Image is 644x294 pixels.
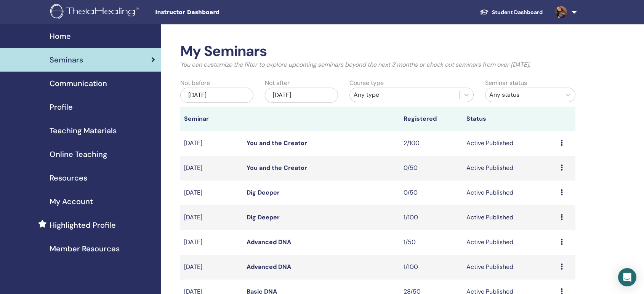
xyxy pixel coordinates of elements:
span: Instructor Dashboard [155,8,269,16]
td: Active Published [463,181,557,205]
td: 0/50 [400,156,463,181]
th: Seminar [180,107,243,131]
span: Seminars [50,54,83,66]
td: [DATE] [180,230,243,255]
a: Advanced DNA [247,263,291,271]
td: 1/100 [400,255,463,280]
td: [DATE] [180,156,243,181]
td: [DATE] [180,131,243,156]
h2: My Seminars [180,43,576,60]
a: Advanced DNA [247,238,291,246]
span: My Account [50,196,93,207]
span: Highlighted Profile [50,219,116,231]
td: 1/50 [400,230,463,255]
td: Active Published [463,230,557,255]
td: Active Published [463,131,557,156]
td: [DATE] [180,181,243,205]
th: Registered [400,107,463,131]
a: Dig Deeper [247,189,280,197]
span: Profile [50,101,73,113]
a: You and the Creator [247,139,307,147]
th: Status [463,107,557,131]
span: Teaching Materials [50,125,117,136]
p: You can customize the filter to explore upcoming seminars beyond the next 3 months or check out s... [180,60,576,69]
td: 2/100 [400,131,463,156]
span: Home [50,30,71,42]
div: Any type [354,90,455,99]
span: Member Resources [50,243,120,254]
td: Active Published [463,156,557,181]
td: Active Published [463,205,557,230]
label: Not before [180,78,210,88]
a: You and the Creator [247,164,307,172]
span: Communication [50,78,107,89]
span: Resources [50,172,87,184]
img: default.jpg [555,6,567,18]
label: Not after [265,78,290,88]
label: Seminar status [485,78,527,88]
td: 0/50 [400,181,463,205]
td: [DATE] [180,205,243,230]
td: Active Published [463,255,557,280]
img: graduation-cap-white.svg [480,9,489,15]
td: 1/100 [400,205,463,230]
div: [DATE] [180,88,253,103]
a: Student Dashboard [474,5,549,19]
span: Online Teaching [50,149,107,160]
label: Course type [349,78,384,88]
div: [DATE] [265,88,338,103]
div: Open Intercom Messenger [618,268,636,286]
a: Dig Deeper [247,213,280,221]
div: Any status [489,90,557,99]
img: logo.png [50,4,141,21]
td: [DATE] [180,255,243,280]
